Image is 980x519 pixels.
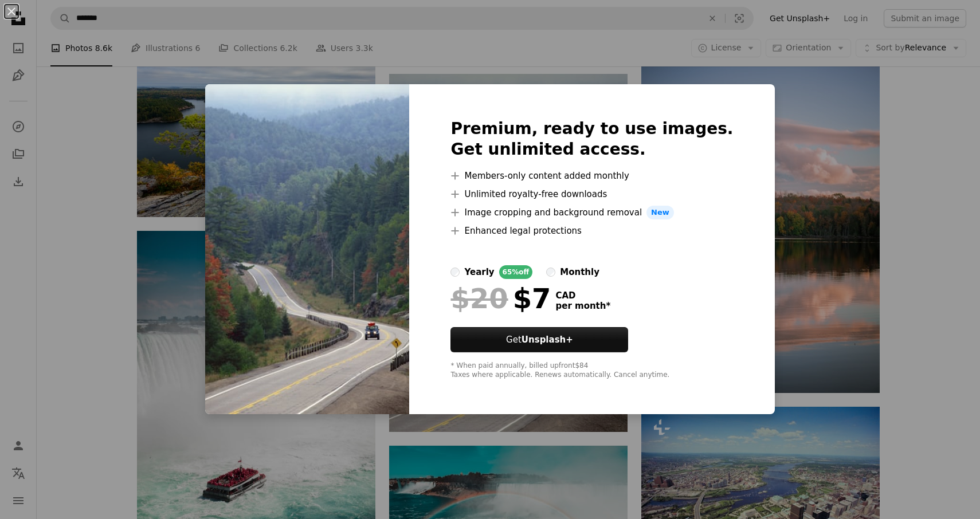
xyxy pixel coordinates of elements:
li: Enhanced legal protections [450,224,733,238]
strong: Unsplash+ [522,335,573,345]
input: yearly65%off [450,268,460,277]
h2: Premium, ready to use images. Get unlimited access. [450,119,733,160]
span: New [646,206,674,219]
img: premium_photo-1694475471598-f126376a0017 [205,84,409,414]
li: Image cropping and background removal [450,206,733,219]
div: yearly [464,265,494,279]
button: GetUnsplash+ [450,327,628,352]
div: * When paid annually, billed upfront $84 Taxes where applicable. Renews automatically. Cancel any... [450,361,733,380]
input: monthly [546,268,555,277]
div: monthly [560,265,599,279]
span: CAD [555,290,610,301]
div: 65% off [499,265,533,279]
span: per month * [555,301,610,311]
li: Unlimited royalty-free downloads [450,187,733,201]
li: Members-only content added monthly [450,169,733,183]
div: $7 [450,284,551,313]
span: $20 [450,284,508,313]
